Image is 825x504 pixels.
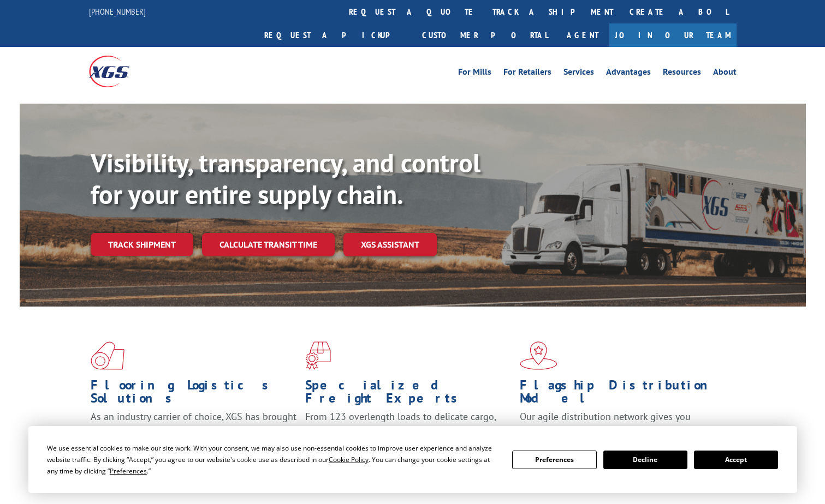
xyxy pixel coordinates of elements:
span: Cookie Policy [329,455,369,464]
h1: Flooring Logistics Solutions [91,379,297,410]
a: XGS ASSISTANT [343,233,437,256]
div: We use essential cookies to make our site work. With your consent, we may also use non-essential ... [47,442,499,477]
button: Decline [603,451,687,469]
h1: Flagship Distribution Model [520,379,726,410]
a: Resources [663,68,701,80]
h1: Specialized Freight Experts [305,379,512,410]
a: Calculate transit time [202,233,335,256]
a: Agent [556,23,609,47]
a: For Retailers [503,68,551,80]
button: Preferences [512,451,596,469]
a: [PHONE_NUMBER] [89,6,146,17]
span: Preferences [110,466,147,476]
a: Track shipment [91,233,193,256]
a: Join Our Team [609,23,737,47]
button: Accept [694,451,778,469]
div: Cookie Consent Prompt [28,426,797,493]
img: xgs-icon-focused-on-flooring-red [305,341,331,370]
b: Visibility, transparency, and control for your entire supply chain. [91,146,480,211]
a: For Mills [458,68,491,80]
a: Advantages [606,68,651,80]
span: As an industry carrier of choice, XGS has brought innovation and dedication to flooring logistics... [91,410,296,449]
a: Customer Portal [414,23,556,47]
img: xgs-icon-flagship-distribution-model-red [520,341,557,370]
p: From 123 overlength loads to delicate cargo, our experienced staff knows the best way to move you... [305,410,512,459]
a: Services [563,68,594,80]
img: xgs-icon-total-supply-chain-intelligence-red [91,341,124,370]
span: Our agile distribution network gives you nationwide inventory management on demand. [520,410,721,436]
a: About [713,68,737,80]
a: Request a pickup [256,23,414,47]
